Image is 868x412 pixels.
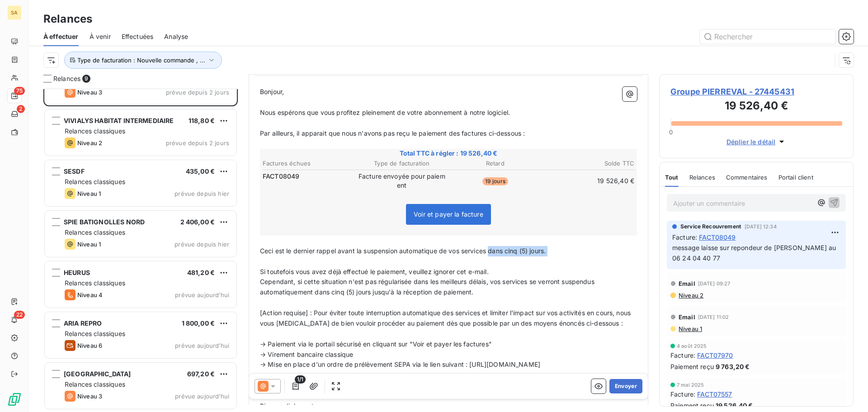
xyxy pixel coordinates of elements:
[609,379,642,393] button: Envoyer
[726,137,776,147] span: Déplier le détail
[186,167,215,175] span: 435,00 €
[77,291,103,298] span: Niveau 4
[77,241,101,248] span: Niveau 1
[678,292,703,299] span: Niveau 2
[670,362,714,371] span: Paiement reçu
[65,228,125,236] span: Relances classiques
[449,159,542,168] th: Retard
[263,172,299,181] span: FACT08049
[43,89,238,412] div: grid
[189,117,215,124] span: 118,80 €
[77,190,101,197] span: Niveau 1
[65,380,125,388] span: Relances classiques
[778,174,813,181] span: Portail client
[260,247,546,255] span: Ceci est le dernier rappel avant la suspension automatique de vos services dans cinq (5) jours.
[64,52,222,69] button: Type de facturation : Nouvelle commande , ...
[677,343,707,349] span: 4 août 2025
[64,319,102,327] span: ARIA REPRO
[414,210,483,218] span: Voir et payer la facture
[697,389,732,399] span: FACT07557
[17,105,25,113] span: 2
[164,32,188,41] span: Analyse
[77,393,102,400] span: Niveau 3
[64,218,145,226] span: SPIE BATIGNOLLES NORD
[64,269,90,276] span: HEURUS
[679,313,695,321] span: Email
[295,375,306,384] span: 1/1
[678,325,702,332] span: Niveau 1
[670,85,842,98] span: Groupe PIERREVAL - 27445431
[77,89,102,96] span: Niveau 3
[679,280,695,287] span: Email
[542,159,635,168] th: Solde TTC
[175,393,229,400] span: prévue aujourd’hui
[356,171,448,190] td: Facture envoyée pour paiement
[261,149,636,158] span: Total TTC à régler : 19 526,40 €
[672,244,838,262] span: message laisse sur repondeur de [PERSON_NAME] au 06 24 04 40 77
[175,190,229,197] span: prévue depuis hier
[7,392,22,407] img: Logo LeanPay
[262,159,355,168] th: Factures échues
[166,139,229,147] span: prévue depuis 2 jours
[699,232,736,242] span: FACT08049
[43,11,92,27] h3: Relances
[260,402,316,410] span: Bien cordialement,
[745,224,777,229] span: [DATE] 12:34
[64,167,85,175] span: SESDF
[689,174,715,181] span: Relances
[482,177,508,185] span: 19 jours
[187,269,215,276] span: 481,20 €
[122,32,154,41] span: Effectuées
[64,117,174,124] span: VIVIALYS HABITAT INTERMEDIAIRE
[716,362,750,371] span: 9 763,20 €
[672,232,697,242] span: Facture :
[65,127,125,135] span: Relances classiques
[82,75,90,83] span: 9
[700,29,835,44] input: Rechercher
[7,5,22,20] div: SA
[175,241,229,248] span: prévue depuis hier
[43,32,79,41] span: À effectuer
[260,129,525,137] span: Par ailleurs, il apparait que nous n'avons pas reçu le paiement des factures ci-dessous :
[724,137,789,147] button: Déplier le détail
[260,268,489,275] span: Si toutefois vous avez déjà effectué le paiement, veuillez ignorer cet e-mail.
[175,342,229,349] span: prévue aujourd’hui
[65,178,125,185] span: Relances classiques
[175,291,229,298] span: prévue aujourd’hui
[65,279,125,287] span: Relances classiques
[260,278,596,296] span: Cependant, si cette situation n'est pas régularisée dans les meilleurs délais, vos services se ve...
[680,223,741,231] span: Service Recouvrement
[14,311,25,319] span: 22
[14,87,25,95] span: 75
[542,171,635,190] td: 19 526,40 €
[65,330,125,337] span: Relances classiques
[698,314,729,320] span: [DATE] 11:02
[260,109,510,116] span: Nous espérons que vous profitez pleinement de votre abonnement à notre logiciel.
[726,174,768,181] span: Commentaires
[182,319,215,327] span: 1 800,00 €
[837,381,859,403] iframe: Intercom live chat
[669,128,673,136] span: 0
[260,88,284,95] span: Bonjour,
[697,350,733,360] span: FACT07970
[64,370,131,378] span: [GEOGRAPHIC_DATA]
[77,139,102,147] span: Niveau 2
[260,360,540,368] span: → Mise en place d'un ordre de prélèvement SEPA via le lien suivant : [URL][DOMAIN_NAME]
[260,309,632,327] span: [Action requise] : Pour éviter toute interruption automatique des services et limiter l'impact su...
[53,74,80,83] span: Relances
[180,218,215,226] span: 2 406,00 €
[698,281,731,286] span: [DATE] 09:27
[356,159,448,168] th: Type de facturation
[677,382,704,388] span: 7 mai 2025
[670,401,714,410] span: Paiement reçu
[670,350,695,360] span: Facture :
[77,57,205,64] span: Type de facturation : Nouvelle commande , ...
[187,370,215,378] span: 697,20 €
[716,401,753,410] span: 19 526,40 €
[260,350,353,358] span: → Virement bancaire classique
[670,389,695,399] span: Facture :
[665,174,679,181] span: Tout
[166,89,229,96] span: prévue depuis 2 jours
[260,340,492,348] span: → Paiement via le portail sécurisé en cliquant sur "Voir et payer les factures"
[670,98,842,116] h3: 19 526,40 €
